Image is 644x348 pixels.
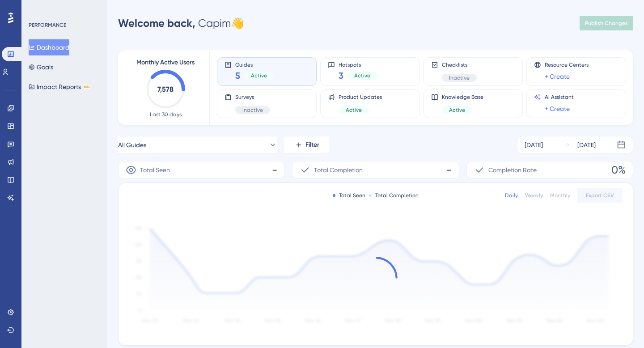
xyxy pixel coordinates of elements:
[369,192,419,199] div: Total Completion
[29,79,91,95] button: Impact ReportsBETA
[505,192,518,199] div: Daily
[251,72,267,79] span: Active
[449,74,470,81] span: Inactive
[118,17,195,30] span: Welcome back,
[339,93,382,101] span: Product Updates
[525,140,543,150] div: [DATE]
[235,93,270,101] span: Surveys
[488,165,537,175] span: Completion Rate
[545,103,570,114] a: + Create
[446,163,452,177] span: -
[577,140,596,150] div: [DATE]
[545,71,570,82] a: + Create
[157,85,174,93] text: 7,578
[305,140,319,150] span: Filter
[136,57,195,68] span: Monthly Active Users
[29,39,69,55] button: Dashboard
[442,93,483,101] span: Knowledge Base
[339,61,377,68] span: Hotspots
[545,93,574,101] span: AI Assistant
[550,192,570,199] div: Monthly
[611,163,626,177] span: 0%
[449,106,465,114] span: Active
[118,140,146,150] span: All Guides
[29,59,53,75] button: Goals
[140,165,170,175] span: Total Seen
[580,16,633,30] button: Publish Changes
[314,165,363,175] span: Total Completion
[272,163,277,177] span: -
[242,106,263,114] span: Inactive
[577,188,622,203] button: Export CSV
[235,61,274,68] span: Guides
[284,136,329,154] button: Filter
[235,69,240,82] span: 5
[83,85,91,89] div: BETA
[118,16,244,30] div: Capim 👋
[442,61,477,68] span: Checklists
[150,111,182,118] span: Last 30 days
[525,192,543,199] div: Weekly
[346,106,362,114] span: Active
[29,21,66,29] div: PERFORMANCE
[339,69,343,82] span: 3
[354,72,370,79] span: Active
[586,192,614,199] span: Export CSV
[585,20,628,27] span: Publish Changes
[545,61,589,68] span: Resource Centers
[333,192,365,199] div: Total Seen
[118,136,277,154] button: All Guides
